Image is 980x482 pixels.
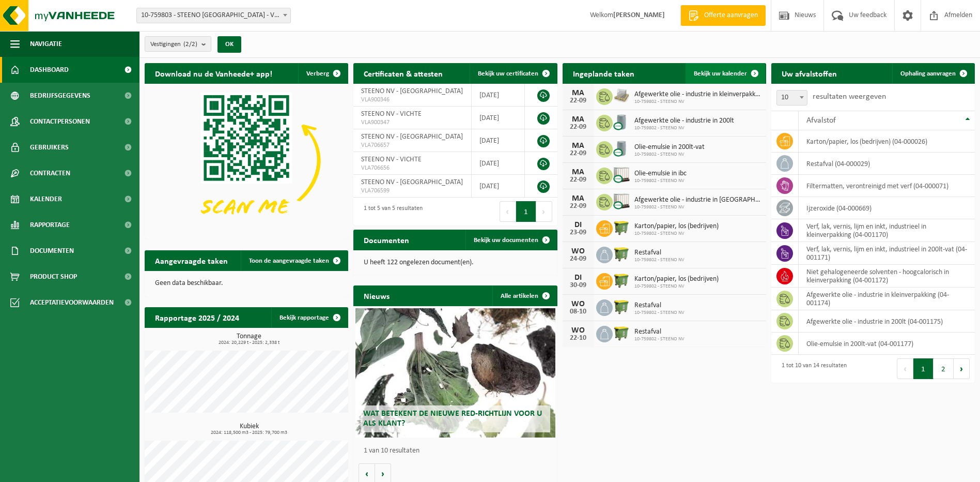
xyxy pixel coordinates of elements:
[613,219,630,236] img: WB-1100-HPE-GN-50
[892,63,974,84] a: Ophaling aanvragen
[634,117,734,125] span: Afgewerkte olie - industrie in 200lt
[934,358,954,379] button: 2
[568,115,588,124] div: MA
[613,11,665,19] strong: [PERSON_NAME]
[568,229,588,236] div: 23-09
[361,133,463,141] span: STEENO NV - [GEOGRAPHIC_DATA]
[361,87,463,95] span: STEENO NV - [GEOGRAPHIC_DATA]
[355,308,555,438] a: Wat betekent de nieuwe RED-richtlijn voor u als klant?
[568,194,588,203] div: MA
[634,302,685,310] span: Restafval
[361,187,463,195] span: VLA706599
[364,259,547,266] p: U heeft 122 ongelezen document(en).
[361,178,463,186] span: STEENO NV - [GEOGRAPHIC_DATA]
[568,300,588,308] div: WO
[155,280,338,287] p: Geen data beschikbaar.
[145,250,238,270] h2: Aangevraagde taken
[361,96,463,104] span: VLA900346
[472,84,524,107] td: [DATE]
[30,160,70,186] span: Contracten
[516,201,536,222] button: 1
[954,358,970,379] button: Next
[241,250,347,271] a: Toon de aangevraagde taken
[568,176,588,184] div: 22-09
[771,63,847,83] h2: Uw afvalstoffen
[30,109,90,134] span: Contactpersonen
[634,125,734,131] span: 10-759802 - STEENO NV
[145,84,348,237] img: Download de VHEPlus App
[634,196,761,204] span: Afgewerkte olie - industrie in [GEOGRAPHIC_DATA]
[472,152,524,175] td: [DATE]
[145,307,250,327] h2: Rapportage 2025 / 2024
[634,143,705,152] span: Olie-emulsie in 200lt-vat
[613,166,630,184] img: PB-IC-CU
[777,91,807,105] span: 10
[813,93,886,101] label: resultaten weergeven
[568,255,588,263] div: 24-09
[472,107,524,129] td: [DATE]
[799,265,975,288] td: niet gehalogeneerde solventen - hoogcalorisch in kleinverpakking (04-001172)
[568,221,588,229] div: DI
[306,70,329,77] span: Verberg
[353,285,400,306] h2: Nieuws
[799,197,975,219] td: ijzeroxide (04-000669)
[634,249,685,257] span: Restafval
[568,97,588,104] div: 22-09
[634,336,685,342] span: 10-759802 - STEENO NV
[634,170,687,178] span: Olie-emulsie in ibc
[364,447,552,455] p: 1 van 10 resultaten
[613,87,630,104] img: LP-PA-00000-WDN-11
[30,83,90,109] span: Bedrijfsgegevens
[145,36,211,52] button: Vestigingen(2/2)
[568,150,588,157] div: 22-09
[634,222,719,231] span: Karton/papier, los (bedrijven)
[568,168,588,176] div: MA
[298,63,347,84] button: Verberg
[897,358,913,379] button: Previous
[634,257,685,263] span: 10-759802 - STEENO NV
[249,258,329,264] span: Toon de aangevraagde taken
[702,10,760,21] span: Offerte aanvragen
[30,186,62,212] span: Kalender
[472,175,524,198] td: [DATE]
[634,231,719,237] span: 10-759802 - STEENO NV
[568,282,588,289] div: 30-09
[568,124,588,131] div: 22-09
[686,63,765,84] a: Bekijk uw kalender
[634,99,761,105] span: 10-759802 - STEENO NV
[150,430,348,435] span: 2024: 118,500 m3 - 2025: 79,700 m3
[30,290,114,315] span: Acceptatievoorwaarden
[613,192,630,210] img: PB-IC-CU
[799,219,975,242] td: verf, lak, vernis, lijm en inkt, industrieel in kleinverpakking (04-001170)
[361,110,422,118] span: STEENO NV - VICHTE
[361,141,463,149] span: VLA706657
[271,307,347,328] a: Bekijk rapportage
[472,129,524,152] td: [DATE]
[806,116,836,125] span: Afvalstof
[568,335,588,342] div: 22-10
[799,175,975,197] td: filtermatten, verontreinigd met verf (04-000071)
[470,63,556,84] a: Bekijk uw certificaten
[30,264,77,290] span: Product Shop
[150,340,348,345] span: 2024: 20,229 t - 2025: 2,338 t
[359,200,423,223] div: 1 tot 5 van 5 resultaten
[634,275,719,283] span: Karton/papier, los (bedrijven)
[634,310,685,316] span: 10-759802 - STEENO NV
[568,326,588,335] div: WO
[563,63,645,83] h2: Ingeplande taken
[30,212,70,238] span: Rapportage
[30,134,69,160] span: Gebruikers
[30,238,74,264] span: Documenten
[634,152,705,158] span: 10-759802 - STEENO NV
[613,245,630,263] img: WB-1100-HPE-GN-50
[776,90,807,106] span: 10
[363,410,542,428] span: Wat betekent de nieuwe RED-richtlijn voor u als klant?
[536,201,552,222] button: Next
[799,288,975,310] td: afgewerkte olie - industrie in kleinverpakking (04-001174)
[568,89,588,97] div: MA
[361,118,463,127] span: VLA900347
[613,298,630,315] img: WB-1100-HPE-GN-50
[492,285,556,306] a: Alle artikelen
[776,357,847,380] div: 1 tot 10 van 14 resultaten
[136,8,291,23] span: 10-759803 - STEENO NV - VICHTE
